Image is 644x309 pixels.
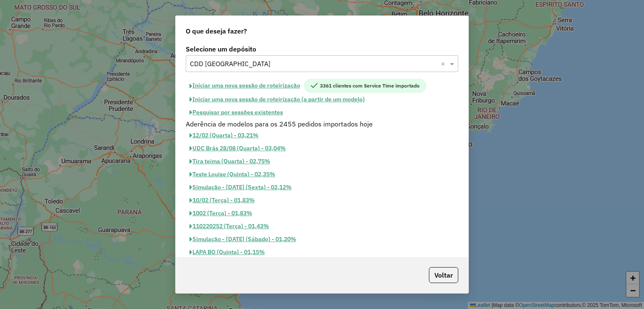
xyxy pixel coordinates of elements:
button: 12/02 (Quarta) - 03,21% [186,129,262,142]
span: O que deseja fazer? [186,26,247,36]
button: 1002 (Terça) - 01,83% [186,207,256,220]
button: Voltar [429,267,458,283]
label: Selecione um depósito [186,44,458,54]
span: Clear all [441,59,448,69]
button: Teste Louise (Quinta) - 02,35% [186,168,279,181]
button: Simulação - [DATE] (Sábado) - 01,20% [186,233,300,246]
div: Aderência de modelos para os 2455 pedidos importados hoje [181,119,463,129]
button: Pesquisar por sessões existentes [186,106,287,119]
button: UDC Brás 28/08 (Quarta) - 03,04% [186,142,289,155]
button: Iniciar uma nova sessão de roteirização [186,79,304,93]
span: 3361 clientes com Service Time importado [304,79,426,93]
button: LAPA BO (Quinta) - 01,15% [186,246,268,259]
button: Tira teima (Quarta) - 02,75% [186,155,274,168]
button: Iniciar uma nova sessão de roteirização (a partir de um modelo) [186,93,369,106]
button: 110220252 (Terça) - 01,43% [186,220,273,233]
button: Simulação - [DATE] (Sexta) - 02,12% [186,181,295,194]
button: 10/02 (Terça) - 01,83% [186,194,258,207]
